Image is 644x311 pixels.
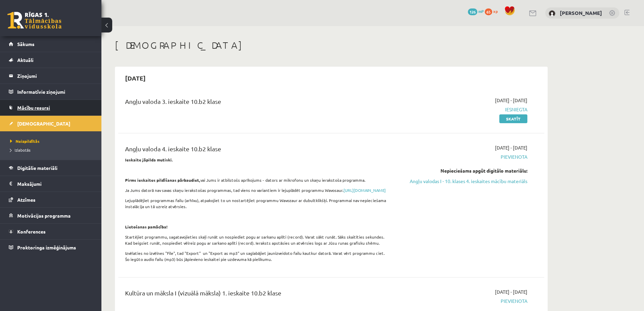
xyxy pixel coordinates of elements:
span: Atzīmes [17,197,35,203]
span: [DEMOGRAPHIC_DATA] [17,120,70,127]
span: 65 [485,8,492,15]
p: Lejuplādējiet programmas failu (arhīvu), atpakojiet to un nostartējiet programmu Wavozaur ar dubu... [125,197,390,209]
span: Aktuāli [17,57,33,63]
a: Izlabotās [10,147,95,153]
a: Maksājumi [9,176,93,192]
a: Ziņojumi [9,68,93,84]
a: Angļu valodas I - 10. klases 4. ieskaites mācību materiāls [400,178,527,185]
a: 65 xp [485,8,501,14]
a: Mācību resursi [9,100,93,115]
span: Proktoringa izmēģinājums [17,244,76,250]
strong: Lietošanas pamācība! [125,224,168,229]
a: Skatīt [499,114,527,123]
span: Neizpildītās [10,138,40,144]
strong: Pirms ieskaites pildīšanas pārbaudiet, [125,177,200,183]
span: Digitālie materiāli [17,165,57,171]
span: mP [478,8,484,14]
a: Digitālie materiāli [9,160,93,176]
a: Atzīmes [9,192,93,207]
legend: Ziņojumi [17,68,93,84]
span: [DATE] - [DATE] [495,288,527,295]
span: 126 [468,8,477,15]
span: [DATE] - [DATE] [495,144,527,151]
h2: [DATE] [118,70,152,86]
span: Mācību resursi [17,105,50,111]
span: Izlabotās [10,147,30,153]
span: Sākums [17,41,34,47]
a: Aktuāli [9,52,93,68]
span: Pievienota [400,297,527,305]
h1: [DEMOGRAPHIC_DATA] [115,40,548,51]
a: Konferences [9,224,93,239]
a: Neizpildītās [10,138,95,144]
p: Ja Jums datorā nav savas skaņu ierakstošas programmas, tad viens no variantiem ir lejuplādēt prog... [125,187,390,193]
div: Nepieciešams apgūt digitālo materiālu: [400,167,527,174]
strong: Ieskaite jāpilda mutiski. [125,157,173,162]
a: [URL][DOMAIN_NAME] [343,187,386,193]
a: Motivācijas programma [9,208,93,223]
span: Iesniegta [400,106,527,113]
a: Sākums [9,36,93,52]
a: [PERSON_NAME] [560,9,602,16]
span: Konferences [17,228,46,235]
a: Informatīvie ziņojumi [9,84,93,99]
p: Startējiet programmu, sagatavojieties skaļi runāt un nospiediet pogu ar sarkanu aplīti (record). ... [125,234,390,246]
img: Emīls Miķelsons [549,10,555,17]
a: [DEMOGRAPHIC_DATA] [9,116,93,131]
legend: Maksājumi [17,176,93,192]
div: Angļu valoda 4. ieskaite 10.b2 klase [125,144,390,157]
span: Motivācijas programma [17,213,71,219]
a: Proktoringa izmēģinājums [9,240,93,255]
p: Izvēlaties no izvēlnes "File", tad "Export" un "Export as mp3" un saglabājiet jaunizveidoto failu... [125,250,390,262]
div: Kultūra un māksla I (vizuālā māksla) 1. ieskaite 10.b2 klase [125,288,390,301]
div: Angļu valoda 3. ieskaite 10.b2 klase [125,97,390,109]
legend: Informatīvie ziņojumi [17,84,93,99]
span: xp [493,8,498,14]
span: [DATE] - [DATE] [495,97,527,104]
p: vai Jums ir atbilstošs aprīkojums - dators ar mikrofonu un skaņu ierakstoša programma. [125,177,390,183]
a: 126 mP [468,8,484,14]
a: Rīgas 1. Tālmācības vidusskola [7,12,62,29]
span: Pievienota [400,153,527,160]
